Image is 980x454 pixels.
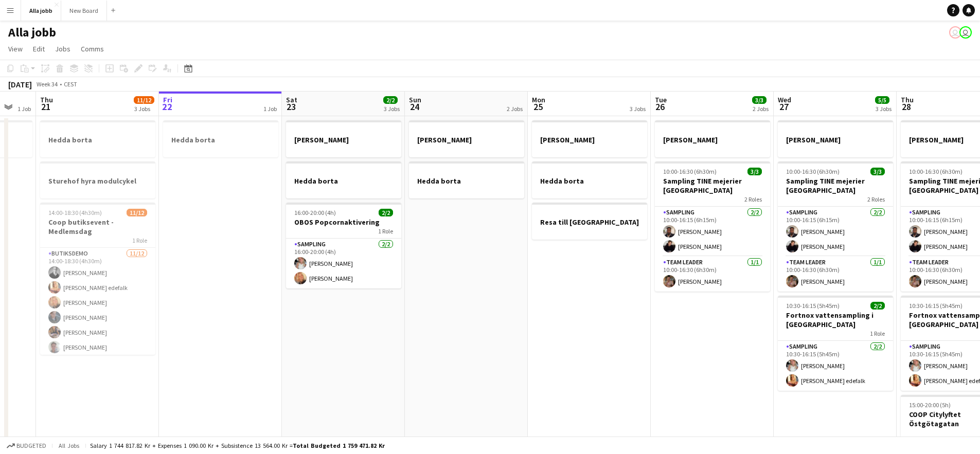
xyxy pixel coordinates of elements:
h3: Hedda borta [532,176,647,186]
h3: Hedda borta [163,135,278,144]
h3: [PERSON_NAME] [286,135,401,144]
span: Jobs [55,44,70,53]
span: 11/12 [134,96,154,104]
span: Sun [409,95,421,104]
span: 2/2 [379,209,393,216]
span: Week 34 [34,80,60,88]
div: 3 Jobs [876,105,892,113]
app-job-card: Resa till [GEOGRAPHIC_DATA] [532,203,647,240]
app-job-card: [PERSON_NAME] [409,120,524,157]
h3: Sampling TINE mejerier [GEOGRAPHIC_DATA] [655,176,770,195]
span: Thu [901,95,914,104]
div: 2 Jobs [753,105,769,113]
span: 24 [407,101,421,113]
app-job-card: 10:00-16:30 (6h30m)3/3Sampling TINE mejerier [GEOGRAPHIC_DATA]2 RolesSampling2/210:00-16:15 (6h15... [655,161,770,292]
span: 22 [162,101,172,113]
app-job-card: Hedda borta [532,161,647,198]
span: 25 [530,101,545,113]
span: 1 Role [378,227,393,235]
h3: Hedda borta [409,176,524,186]
div: Salary 1 744 817.82 kr + Expenses 1 090.00 kr + Subsistence 13 564.00 kr = [90,442,385,449]
app-card-role: Sampling2/210:30-16:15 (5h45m)[PERSON_NAME][PERSON_NAME] edefalk [778,341,893,391]
button: New Board [61,1,107,21]
app-job-card: Hedda borta [163,120,278,157]
h3: [PERSON_NAME] [655,135,770,144]
span: Fri [163,95,172,104]
span: 3/3 [752,96,767,104]
span: 10:00-16:30 (6h30m) [663,168,717,175]
span: Comms [81,44,104,53]
h3: Hedda borta [40,135,155,144]
span: 5/5 [875,96,889,104]
div: Sturehof hyra modulcykel [40,161,155,198]
a: Comms [77,42,108,56]
div: [DATE] [8,79,32,89]
app-card-role: Team Leader1/110:00-16:30 (6h30m)[PERSON_NAME] [778,257,893,292]
app-user-avatar: Emil Hasselberg [949,26,961,39]
app-job-card: 16:00-20:00 (4h)2/2OBOS Popcornaktivering1 RoleSampling2/216:00-20:00 (4h)[PERSON_NAME][PERSON_NAME] [286,203,401,288]
span: Total Budgeted 1 759 471.82 kr [293,442,385,449]
app-job-card: [PERSON_NAME] [286,120,401,157]
h3: Sampling TINE mejerier [GEOGRAPHIC_DATA] [778,176,893,195]
h3: Hedda borta [286,176,401,186]
h1: Alla jobb [8,25,56,40]
div: 2 Jobs [507,105,523,113]
button: Alla jobb [21,1,61,21]
span: 2/2 [383,96,398,104]
app-job-card: 10:30-16:15 (5h45m)2/2Fortnox vattensampling i [GEOGRAPHIC_DATA]1 RoleSampling2/210:30-16:15 (5h4... [778,296,893,391]
span: 1 Role [870,330,885,337]
span: 10:00-16:30 (6h30m) [909,168,963,175]
span: 10:30-16:15 (5h45m) [909,302,963,310]
span: 28 [899,101,914,113]
div: CEST [64,80,77,88]
app-card-role: Sampling2/216:00-20:00 (4h)[PERSON_NAME][PERSON_NAME] [286,239,401,288]
app-card-role: Team Leader1/110:00-16:30 (6h30m)[PERSON_NAME] [655,257,770,292]
span: Sat [286,95,297,104]
span: 23 [284,101,297,113]
span: Thu [40,95,53,104]
a: Jobs [51,42,75,56]
span: 2 Roles [867,195,885,203]
app-job-card: Hedda borta [40,120,155,157]
div: 3 Jobs [134,105,154,113]
span: Edit [33,44,45,53]
app-job-card: 10:00-16:30 (6h30m)3/3Sampling TINE mejerier [GEOGRAPHIC_DATA]2 RolesSampling2/210:00-16:15 (6h15... [778,161,893,292]
a: Edit [29,42,49,56]
span: 3/3 [747,168,762,175]
span: 27 [776,101,791,113]
a: View [4,42,27,56]
h3: [PERSON_NAME] [532,135,647,144]
span: 3/3 [870,168,885,175]
span: 15:00-20:00 (5h) [909,401,951,409]
app-job-card: [PERSON_NAME] [655,120,770,157]
div: [PERSON_NAME] [778,120,893,157]
span: View [8,44,23,53]
span: 1 Role [132,237,147,244]
span: 10:00-16:30 (6h30m) [786,168,840,175]
span: 11/12 [127,209,147,216]
app-job-card: [PERSON_NAME] [532,120,647,157]
span: 14:00-18:30 (4h30m) [48,209,102,216]
app-job-card: Hedda borta [409,161,524,198]
app-card-role: Butiksdemo11/1214:00-18:30 (4h30m)[PERSON_NAME][PERSON_NAME] edefalk[PERSON_NAME][PERSON_NAME][PE... [40,248,155,447]
span: Mon [532,95,545,104]
h3: Fortnox vattensampling i [GEOGRAPHIC_DATA] [778,311,893,329]
span: All jobs [57,442,81,449]
div: 3 Jobs [630,105,646,113]
h3: OBOS Popcornaktivering [286,217,401,227]
span: Tue [655,95,667,104]
span: 26 [653,101,667,113]
app-card-role: Sampling2/210:00-16:15 (6h15m)[PERSON_NAME][PERSON_NAME] [778,207,893,257]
